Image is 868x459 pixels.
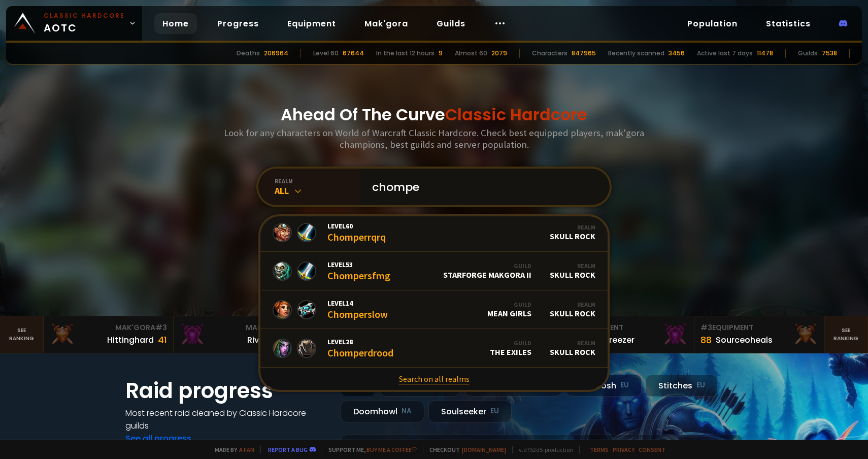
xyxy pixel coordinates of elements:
[44,11,125,20] small: Classic Hardcore
[247,334,279,346] div: Rivench
[366,446,417,453] a: Buy me a coffee
[487,301,531,308] div: Guild
[669,49,685,58] div: 3456
[798,49,818,58] div: Guilds
[564,316,695,353] a: #2Equipment88Notafreezer
[264,49,288,58] div: 206964
[490,339,531,357] div: The Exiles
[550,223,595,241] div: Skull Rock
[209,13,267,34] a: Progress
[566,375,642,397] div: Nek'Rosh
[487,301,531,318] div: Mean Girls
[572,49,596,58] div: 847965
[679,13,746,34] a: Population
[443,262,531,270] div: Guild
[275,177,360,185] div: realm
[443,262,531,280] div: Starforge Makgora II
[237,49,260,58] div: Deaths
[696,380,705,390] small: EU
[550,301,595,308] div: Realm
[550,223,595,231] div: Realm
[180,322,297,333] div: Mak'Gora
[268,446,308,453] a: Report a bug
[366,169,597,205] input: Search a character...
[445,103,587,126] span: Classic Hardcore
[327,260,390,282] div: Chompersfmg
[376,49,435,58] div: In the last 12 hours
[158,333,167,347] div: 41
[697,49,753,58] div: Active last 7 days
[639,446,665,453] a: Consent
[6,6,142,41] a: Classic HardcoreAOTC
[154,13,197,34] a: Home
[260,329,608,368] a: Level28ChomperdroodGuildThe ExilesRealmSkull Rock
[512,446,573,453] span: v. d752d5 - production
[44,11,125,36] span: AOTC
[550,339,595,357] div: Skull Rock
[590,446,609,453] a: Terms
[327,337,393,346] span: Level 28
[694,316,825,353] a: #3Equipment88Sourceoheals
[327,221,386,231] span: Level 60
[550,262,595,270] div: Realm
[716,334,773,346] div: Sourceoheals
[490,406,499,416] small: EU
[439,49,443,58] div: 9
[571,322,688,333] div: Equipment
[209,446,254,453] span: Made by
[155,322,167,333] span: # 3
[428,13,474,34] a: Guilds
[313,49,339,58] div: Level 60
[532,49,567,58] div: Characters
[174,316,304,353] a: Mak'Gora#2Rivench100
[758,13,819,34] a: Statistics
[220,127,648,150] h3: Look for any characters on World of Warcraft Classic Hardcore. Check best equipped players, mak'g...
[586,334,635,346] div: Notafreezer
[550,301,595,318] div: Skull Rock
[50,322,168,333] div: Mak'Gora
[125,407,328,432] h4: Most recent raid cleaned by Classic Hardcore guilds
[550,339,595,347] div: Realm
[343,49,364,58] div: 67644
[275,185,360,196] div: All
[327,299,388,320] div: Chomperslow
[125,375,328,407] h1: Raid progress
[613,446,635,453] a: Privacy
[44,316,174,353] a: Mak'Gora#3Hittinghard41
[608,49,664,58] div: Recently scanned
[327,299,388,308] span: Level 14
[260,213,608,252] a: Level60ChomperrqrqRealmSkull Rock
[428,401,512,422] div: Soulseeker
[700,322,818,333] div: Equipment
[279,13,344,34] a: Equipment
[107,334,154,346] div: Hittinghard
[402,406,412,416] small: NA
[322,446,417,453] span: Support me,
[490,339,531,347] div: Guild
[260,368,608,390] a: Search on all realms
[700,322,712,333] span: # 3
[327,337,393,359] div: Chomperdrood
[341,401,424,422] div: Doomhowl
[550,262,595,280] div: Skull Rock
[327,221,386,243] div: Chomperrqrq
[260,290,608,329] a: Level14ChomperslowGuildMean GirlsRealmSkull Rock
[327,260,390,269] span: Level 53
[423,446,506,453] span: Checkout
[700,333,712,347] div: 88
[646,375,718,397] div: Stitches
[455,49,487,58] div: Almost 60
[356,13,416,34] a: Mak'gora
[757,49,773,58] div: 11478
[239,446,254,453] a: a fan
[281,103,587,127] h1: Ahead Of The Curve
[822,49,837,58] div: 7538
[620,380,629,390] small: EU
[260,252,608,290] a: Level53ChompersfmgGuildStarforge Makgora IIRealmSkull Rock
[462,446,506,453] a: [DOMAIN_NAME]
[491,49,507,58] div: 2079
[125,433,191,444] a: See all progress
